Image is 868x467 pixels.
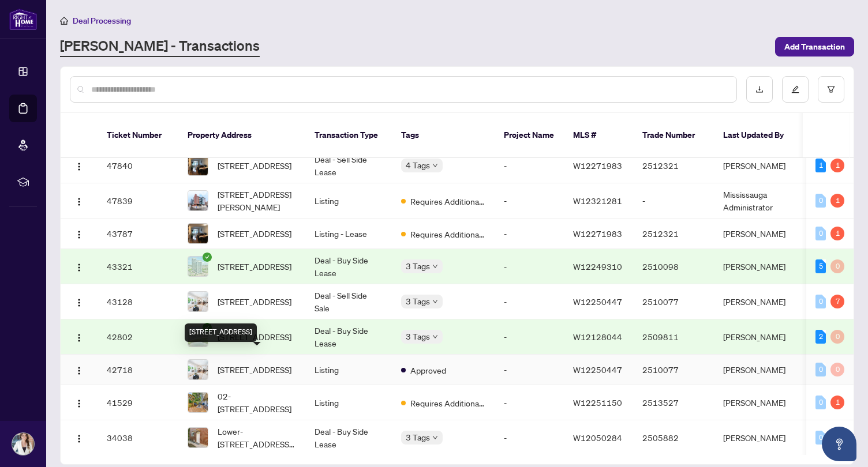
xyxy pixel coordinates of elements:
[714,249,800,284] td: [PERSON_NAME]
[815,396,826,409] div: 0
[203,323,212,332] span: check-circle
[406,295,430,308] span: 3 Tags
[432,299,438,304] span: down
[188,360,208,379] img: thumbnail-img
[218,188,296,213] span: [STREET_ADDRESS][PERSON_NAME]
[218,363,291,376] span: [STREET_ADDRESS]
[633,219,714,249] td: 2512321
[633,183,714,219] td: -
[827,85,835,93] span: filter
[495,148,564,183] td: -
[573,432,622,443] span: W12050284
[746,76,773,103] button: download
[74,230,84,239] img: Logo
[98,113,178,158] th: Ticket Number
[98,249,178,284] td: 43321
[305,284,392,319] td: Deal - Sell Side Sale
[70,393,88,412] button: Logo
[830,227,844,240] div: 1
[218,390,296,415] span: 02-[STREET_ADDRESS]
[495,355,564,385] td: -
[573,195,622,206] span: W12321281
[432,263,438,269] span: down
[573,160,622,171] span: W12271983
[775,37,854,57] button: Add Transaction
[830,396,844,409] div: 1
[633,113,714,158] th: Trade Number
[815,295,826,308] div: 0
[784,37,845,56] span: Add Transaction
[818,76,844,103] button: filter
[573,261,622,272] span: W12249310
[633,319,714,355] td: 2509811
[188,257,208,276] img: thumbnail-img
[633,284,714,319] td: 2510077
[633,385,714,420] td: 2513527
[74,162,84,171] img: Logo
[782,76,809,103] button: edit
[573,296,622,307] span: W12250447
[432,334,438,340] span: down
[495,284,564,319] td: -
[188,393,208,412] img: thumbnail-img
[218,295,291,308] span: [STREET_ADDRESS]
[573,397,622,408] span: W12251150
[714,219,800,249] td: [PERSON_NAME]
[74,366,84,375] img: Logo
[633,420,714,455] td: 2505882
[495,113,564,158] th: Project Name
[218,260,291,273] span: [STREET_ADDRESS]
[9,9,37,30] img: logo
[188,191,208,210] img: thumbnail-img
[70,224,88,243] button: Logo
[98,319,178,355] td: 42802
[495,319,564,355] td: -
[70,156,88,175] button: Logo
[305,385,392,420] td: Listing
[822,427,856,461] button: Open asap
[406,259,430,273] span: 3 Tags
[60,17,68,25] span: home
[633,249,714,284] td: 2510098
[98,355,178,385] td: 42718
[495,183,564,219] td: -
[188,156,208,175] img: thumbnail-img
[188,224,208,243] img: thumbnail-img
[98,284,178,319] td: 43128
[714,319,800,355] td: [PERSON_NAME]
[410,228,485,240] span: Requires Additional Docs
[218,425,296,450] span: Lower-[STREET_ADDRESS][PERSON_NAME]
[495,420,564,455] td: -
[714,385,800,420] td: [PERSON_NAME]
[73,16,131,26] span: Deal Processing
[815,363,826,376] div: 0
[815,159,826,172] div: 1
[70,292,88,311] button: Logo
[714,420,800,455] td: [PERSON_NAME]
[98,219,178,249] td: 43787
[305,219,392,249] td: Listing - Lease
[714,284,800,319] td: [PERSON_NAME]
[305,355,392,385] td: Listing
[70,191,88,210] button: Logo
[203,253,212,262] span: check-circle
[714,148,800,183] td: [PERSON_NAME]
[70,360,88,379] button: Logo
[573,228,622,239] span: W12271983
[305,420,392,455] td: Deal - Buy Side Lease
[830,159,844,172] div: 1
[392,113,495,158] th: Tags
[830,330,844,344] div: 0
[185,323,257,342] div: [STREET_ADDRESS]
[432,163,438,168] span: down
[74,298,84,307] img: Logo
[305,183,392,219] td: Listing
[410,397,485,409] span: Requires Additional Docs
[74,399,84,408] img: Logo
[305,113,392,158] th: Transaction Type
[188,292,208,311] img: thumbnail-img
[74,263,84,272] img: Logo
[98,183,178,219] td: 47839
[178,113,305,158] th: Property Address
[70,327,88,346] button: Logo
